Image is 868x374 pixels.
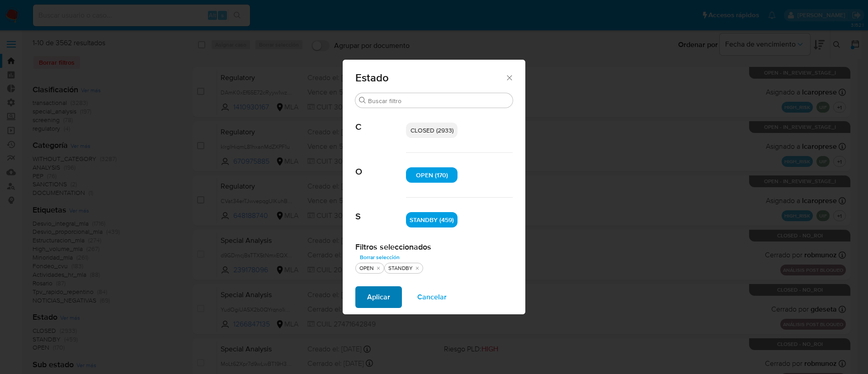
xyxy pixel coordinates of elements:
div: STANDBY [387,265,415,272]
span: Estado [355,72,505,83]
div: CLOSED (2933) [406,123,458,138]
button: Borrar selección [355,252,404,263]
span: S [355,198,406,222]
input: Buscar filtro [368,97,509,105]
span: Borrar selección [360,253,400,262]
span: Cancelar [417,287,447,307]
span: Aplicar [367,287,390,307]
button: Aplicar [355,286,402,308]
div: STANDBY (459) [406,212,458,227]
div: OPEN (170) [406,167,458,183]
span: C [355,108,406,133]
button: quitar STANDBY [414,265,421,272]
h2: Filtros seleccionados [355,242,513,252]
button: Cerrar [505,73,513,81]
span: O [355,153,406,177]
button: Buscar [359,97,366,104]
span: STANDBY (459) [410,215,454,224]
button: quitar OPEN [375,265,382,272]
span: OPEN (170) [416,170,448,180]
span: CLOSED (2933) [410,126,453,135]
div: OPEN [358,265,376,272]
button: Cancelar [406,286,458,308]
